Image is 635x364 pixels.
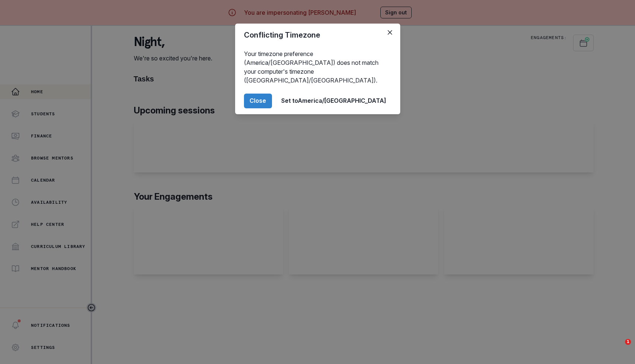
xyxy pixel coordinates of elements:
header: Conflicting Timezone [235,24,400,46]
div: Your timezone preference (America/[GEOGRAPHIC_DATA]) does not match your computer's timezone ([GE... [235,46,400,88]
span: 1 [625,339,631,345]
iframe: Intercom live chat [610,339,628,357]
button: Close [384,27,396,38]
button: Set toAmerica/[GEOGRAPHIC_DATA] [276,94,391,108]
button: Close [244,94,272,108]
